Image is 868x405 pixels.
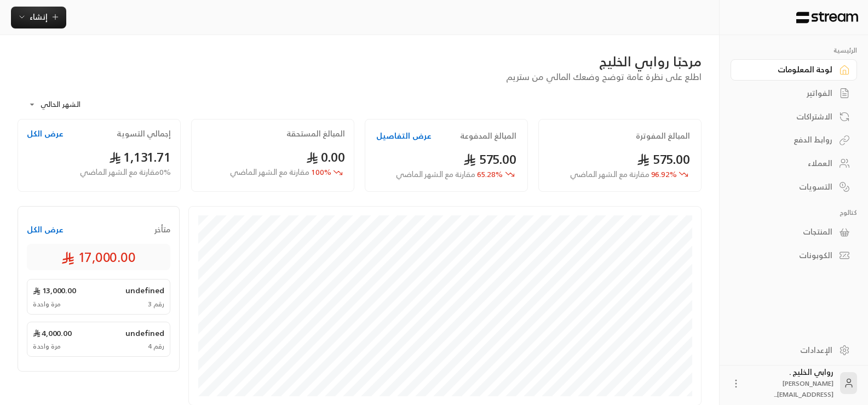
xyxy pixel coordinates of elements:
div: لوحة المعلومات [744,64,832,75]
span: 100 % [230,167,331,178]
a: المنتجات [731,221,857,243]
span: 4,000.00 [33,328,72,339]
span: 0.00 [306,146,345,168]
span: رقم 4 [148,342,164,351]
span: 575.00 [463,148,516,170]
span: undefined [125,328,164,339]
a: لوحة المعلومات [731,59,857,81]
h2: المبالغ المستحقة [286,128,345,139]
div: التسويات [744,181,832,192]
p: الرئيسية [731,46,857,55]
a: الإعدادات [731,339,857,361]
a: روابط الدفع [731,129,857,151]
span: undefined [125,285,164,296]
span: مرة واحدة [33,342,61,351]
div: الاشتراكات [744,111,832,122]
span: 13,000.00 [33,285,76,296]
button: عرض التفاصيل [376,130,432,141]
span: [PERSON_NAME][EMAIL_ADDRESS]... [774,378,833,400]
span: إنشاء [30,10,48,24]
span: مرة واحدة [33,300,61,309]
span: 96.92 % [570,169,677,180]
div: الفواتير [744,88,832,99]
h2: المبالغ المدفوعة [460,130,516,141]
a: العملاء [731,153,857,174]
p: كتالوج [731,208,857,217]
img: Logo [795,12,859,24]
button: إنشاء [11,7,66,28]
h2: إجمالي التسوية [117,128,171,139]
h2: المبالغ المفوترة [636,130,690,141]
div: روابي الخليج . [748,367,833,400]
span: مقارنة مع الشهر الماضي [230,165,309,179]
div: روابط الدفع [744,134,832,145]
button: عرض الكل [27,128,64,139]
div: الكوبونات [744,250,832,261]
a: الكوبونات [731,245,857,266]
div: الإعدادات [744,345,832,356]
button: عرض الكل [27,224,64,235]
div: مرحبًا روابي الخليج [18,53,702,70]
a: الفواتير [731,83,857,104]
span: 17,000.00 [61,248,136,266]
span: متأخر [154,224,170,235]
span: 575.00 [637,148,690,170]
span: اطلع على نظرة عامة توضح وضعك المالي من ستريم [506,69,702,84]
span: رقم 3 [148,300,164,309]
span: 0 % مقارنة مع الشهر الماضي [80,167,171,178]
span: مقارنة مع الشهر الماضي [570,167,649,181]
a: التسويات [731,176,857,197]
div: المنتجات [744,226,832,237]
div: الشهر الحالي [23,90,105,119]
a: الاشتراكات [731,106,857,127]
span: 1,131.71 [109,146,171,168]
span: مقارنة مع الشهر الماضي [396,167,475,181]
div: العملاء [744,158,832,169]
span: 65.28 % [396,169,503,180]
